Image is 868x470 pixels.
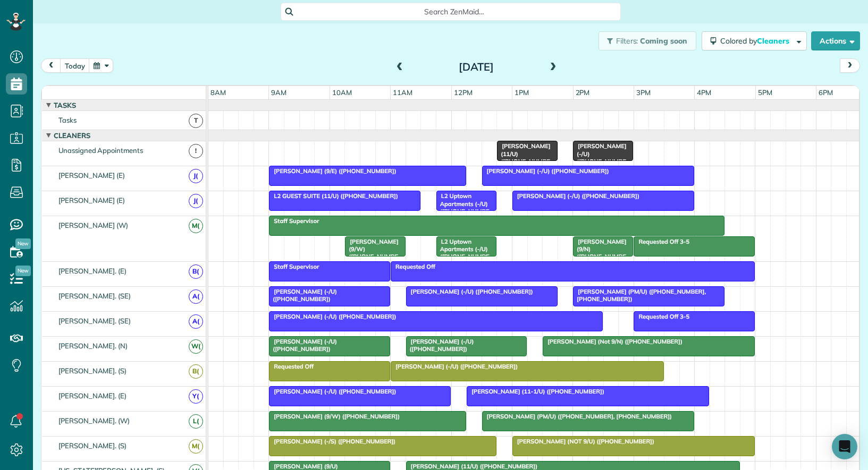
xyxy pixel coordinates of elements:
[56,221,130,229] span: [PERSON_NAME] (W)
[268,217,319,225] span: Staff Supervisor
[640,36,688,46] span: Coming soon
[56,116,79,124] span: Tasks
[572,288,706,303] span: [PERSON_NAME] (PM/U) ([PHONE_NUMBER], [PHONE_NUMBER])
[406,338,474,353] span: [PERSON_NAME] (-/U) ([PHONE_NUMBER])
[268,438,396,445] span: [PERSON_NAME] (-/S) ([PHONE_NUMBER])
[720,36,793,46] span: Colored by
[15,238,31,249] span: New
[512,438,655,445] span: [PERSON_NAME] (NOT 9/U) ([PHONE_NUMBER])
[189,194,203,208] span: J(
[268,288,337,303] span: [PERSON_NAME] (-/U) ([PHONE_NUMBER])
[816,88,835,97] span: 6pm
[406,288,534,295] span: [PERSON_NAME] (-/U) ([PHONE_NUMBER])
[482,413,672,420] span: [PERSON_NAME] (PM/U) ([PHONE_NUMBER], [PHONE_NUMBER])
[268,388,397,395] span: [PERSON_NAME] (-/U) ([PHONE_NUMBER])
[452,88,475,97] span: 12pm
[56,391,129,400] span: [PERSON_NAME]. (E)
[189,364,203,379] span: B(
[832,434,857,459] div: Open Intercom Messenger
[268,263,319,270] span: Staff Supervisor
[482,167,610,175] span: [PERSON_NAME] (-/U) ([PHONE_NUMBER])
[702,31,807,50] button: Colored byCleaners
[269,88,289,97] span: 9am
[56,416,132,425] span: [PERSON_NAME]. (W)
[52,101,78,109] span: Tasks
[390,263,436,270] span: Requested Off
[840,58,860,73] button: next
[756,88,774,97] span: 5pm
[56,267,129,275] span: [PERSON_NAME]. (E)
[268,313,397,320] span: [PERSON_NAME] (-/U) ([PHONE_NUMBER])
[391,88,415,97] span: 11am
[56,341,130,350] span: [PERSON_NAME]. (N)
[56,441,129,450] span: [PERSON_NAME]. (S)
[56,292,133,300] span: [PERSON_NAME]. (SE)
[189,169,203,183] span: J(
[436,238,492,284] span: L2 Uptown Apartments (-/U) ([PHONE_NUMBER], [PHONE_NUMBER])
[56,366,129,375] span: [PERSON_NAME]. (S)
[512,88,531,97] span: 1pm
[572,142,627,173] span: [PERSON_NAME] (-/U) ([PHONE_NUMBER])
[52,131,92,140] span: Cleaners
[189,219,203,233] span: M(
[189,289,203,304] span: A(
[189,389,203,404] span: Y(
[208,88,228,97] span: 8am
[268,413,400,420] span: [PERSON_NAME] (9/W) ([PHONE_NUMBER])
[189,144,203,158] span: !
[15,266,31,276] span: New
[572,238,627,268] span: [PERSON_NAME] (9/N) ([PHONE_NUMBER])
[634,88,653,97] span: 3pm
[616,36,638,46] span: Filters:
[56,196,127,204] span: [PERSON_NAME] (E)
[512,192,640,200] span: [PERSON_NAME] (-/U) ([PHONE_NUMBER])
[56,171,127,180] span: [PERSON_NAME] (E)
[268,167,397,175] span: [PERSON_NAME] (9/E) ([PHONE_NUMBER])
[41,58,61,73] button: prev
[189,439,203,454] span: M(
[189,414,203,429] span: L(
[811,31,860,50] button: Actions
[189,314,203,329] span: A(
[574,88,592,97] span: 2pm
[56,317,133,325] span: [PERSON_NAME]. (SE)
[189,114,203,128] span: T
[436,192,492,238] span: L2 Uptown Apartments (-/U) ([PHONE_NUMBER], [PHONE_NUMBER])
[633,238,690,245] span: Requested Off 3-5
[633,313,690,320] span: Requested Off 3-5
[344,238,399,268] span: [PERSON_NAME] (9/W) ([PHONE_NUMBER])
[410,61,543,73] h2: [DATE]
[330,88,354,97] span: 10am
[60,58,90,73] button: today
[268,192,399,200] span: L2 GUEST SUITE (11/U) ([PHONE_NUMBER])
[496,142,551,173] span: [PERSON_NAME] (11/U) ([PHONE_NUMBER])
[406,463,538,470] span: [PERSON_NAME] (11/U) ([PHONE_NUMBER])
[189,264,203,279] span: B(
[542,338,683,345] span: [PERSON_NAME] (Not 9/N) ([PHONE_NUMBER])
[189,339,203,354] span: W(
[466,388,605,395] span: [PERSON_NAME] (11-1/U) ([PHONE_NUMBER])
[56,146,145,155] span: Unassigned Appointments
[695,88,713,97] span: 4pm
[268,338,337,353] span: [PERSON_NAME] (-/U) ([PHONE_NUMBER])
[757,36,791,46] span: Cleaners
[268,363,314,370] span: Requested Off
[390,363,518,370] span: [PERSON_NAME] (-/U) ([PHONE_NUMBER])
